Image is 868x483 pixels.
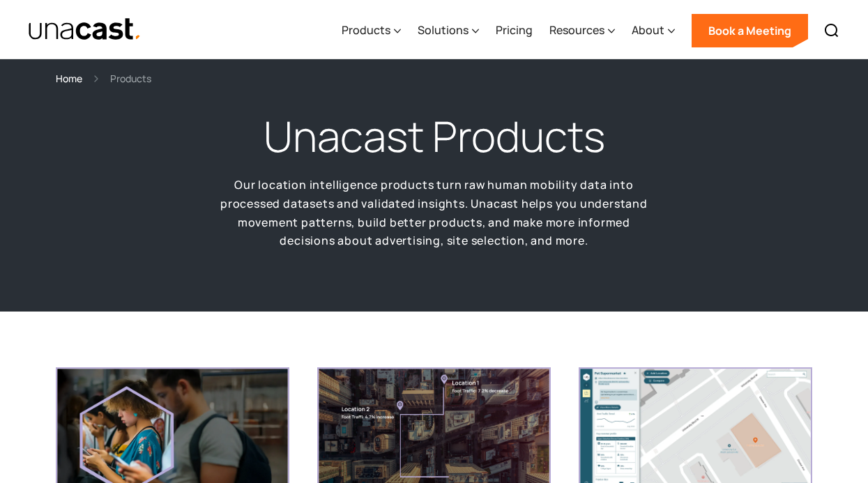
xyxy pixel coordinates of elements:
[342,2,401,59] div: Products
[632,22,664,38] div: About
[692,14,808,47] a: Book a Meeting
[218,176,650,250] p: Our location intelligence products turn raw human mobility data into processed datasets and valid...
[264,109,605,164] h1: Unacast Products
[342,22,390,38] div: Products
[110,70,151,86] div: Products
[496,2,533,59] a: Pricing
[549,22,604,38] div: Resources
[418,22,469,38] div: Solutions
[418,2,479,59] div: Solutions
[56,70,82,86] a: Home
[549,2,615,59] div: Resources
[28,17,142,42] img: Unacast text logo
[28,17,142,42] a: home
[632,2,675,59] div: About
[823,22,840,39] img: Search icon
